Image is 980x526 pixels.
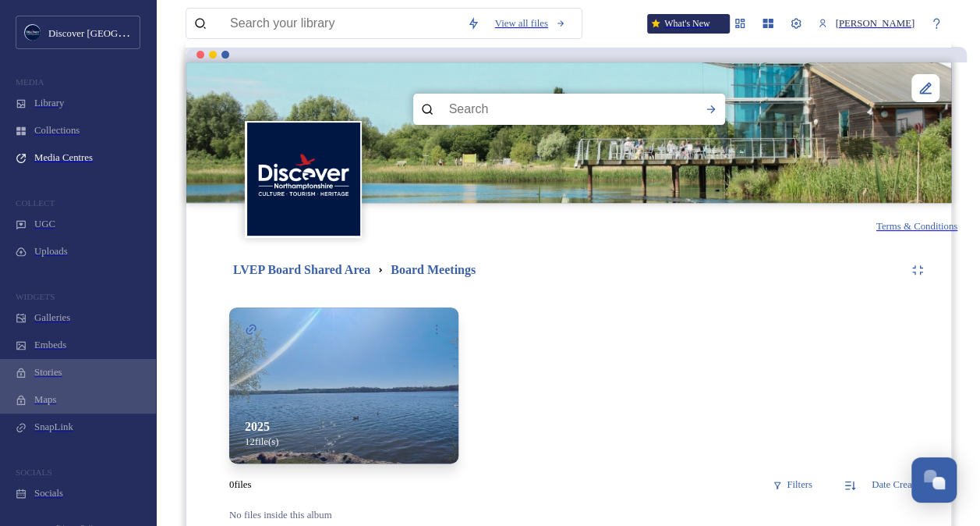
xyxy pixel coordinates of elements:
img: Untitled%20design%20%282%29.png [25,25,41,41]
span: MEDIA [16,77,44,87]
span: No files inside this album [229,510,332,521]
span: 0 file s [229,479,251,491]
a: [PERSON_NAME] [810,10,922,37]
span: Maps [34,394,56,406]
span: SOCIALS [16,467,52,477]
span: Library [34,98,64,109]
span: Terms & Conditions [876,221,957,232]
img: Stanwick Lakes.jpg [186,62,951,203]
span: [PERSON_NAME] [835,18,915,29]
button: Open Chat [911,457,957,503]
img: 18d0e185-a0cc-4e82-be1e-15a1e0c482cc.jpg [229,307,458,464]
input: Search [441,94,655,124]
img: Untitled%20design%20%282%29.png [247,123,360,236]
div: Filters [765,471,820,499]
div: Date Created [864,471,932,499]
a: What's New [647,14,717,34]
span: Socials [34,488,63,499]
div: What's New [647,14,729,34]
a: View all files [487,10,574,37]
input: Search your library [222,9,459,38]
strong: LVEP Board Shared Area [233,263,370,276]
span: UGC [34,219,55,230]
strong: Board Meetings [391,263,476,276]
span: Uploads [34,246,68,258]
span: Galleries [34,312,70,324]
span: SnapLink [34,421,73,433]
span: 12 file(s) [245,436,278,447]
strong: 2025 [245,420,270,433]
span: Discover [GEOGRAPHIC_DATA] [48,26,189,39]
span: Media Centres [34,152,93,164]
span: COLLECT [16,198,55,208]
span: Embeds [34,339,66,351]
span: Collections [34,125,80,137]
span: WIDGETS [16,292,55,301]
span: Stories [34,367,62,379]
